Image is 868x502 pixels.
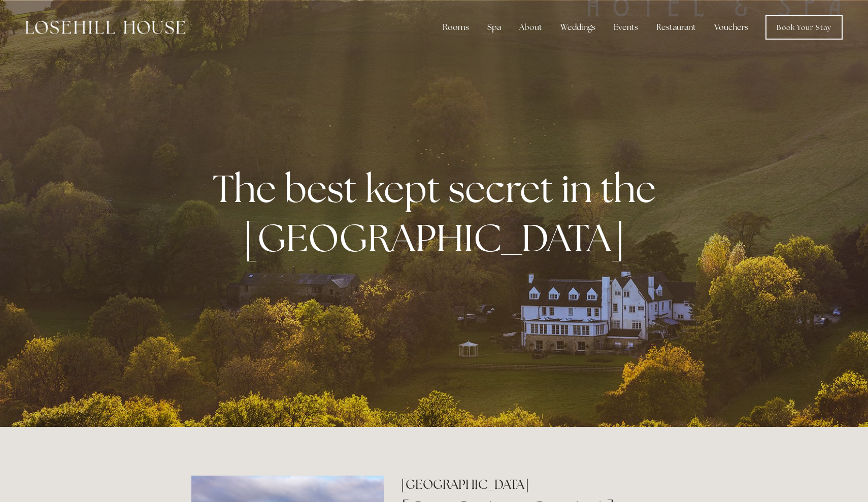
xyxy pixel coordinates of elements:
[511,17,550,38] div: About
[606,17,646,38] div: Events
[479,17,509,38] div: Spa
[213,163,664,263] strong: The best kept secret in the [GEOGRAPHIC_DATA]
[765,15,843,40] a: Book Your Stay
[25,21,185,34] img: Losehill House
[552,17,604,38] div: Weddings
[435,17,477,38] div: Rooms
[401,476,677,493] h2: [GEOGRAPHIC_DATA]
[648,17,704,38] div: Restaurant
[706,17,756,38] a: Vouchers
